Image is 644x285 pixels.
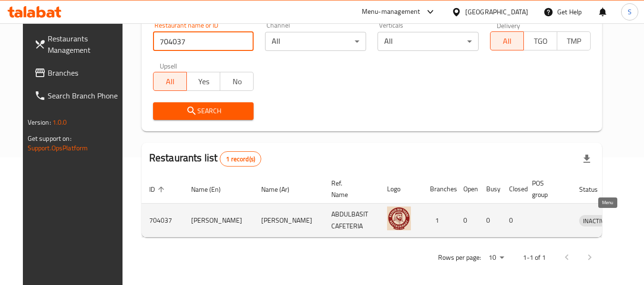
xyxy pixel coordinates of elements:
td: 0 [456,204,479,237]
div: Export file [575,147,598,170]
span: POS group [532,177,560,200]
span: Version: [28,116,51,128]
input: Search for restaurant name or ID.. [153,32,254,51]
a: Restaurants Management [27,27,131,61]
button: All [153,72,187,91]
span: INACTIVE [579,216,612,226]
td: ABDULBASIT CAFETERIA [324,204,379,237]
span: 1 record(s) [220,155,261,164]
span: Get support on: [28,132,72,145]
span: S [628,7,632,17]
span: TMP [561,34,587,48]
span: 1.0.0 [52,116,67,128]
td: 0 [479,204,501,237]
div: All [265,32,366,51]
label: Delivery [497,22,521,29]
img: Rashid Bin Thani [387,206,411,230]
span: Branches [48,67,123,79]
span: Restaurants Management [48,33,123,56]
span: TGO [528,34,553,48]
span: Search Branch Phone [48,90,123,101]
span: All [494,34,520,48]
a: Search Branch Phone [27,84,131,107]
a: Support.OpsPlatform [28,142,88,154]
td: 0 [501,204,524,237]
p: Rows per page: [438,252,481,264]
span: Name (En) [191,184,233,195]
a: Branches [27,61,131,84]
button: All [490,31,524,50]
button: No [220,72,254,91]
h2: Restaurants list [149,151,261,167]
th: Logo [379,175,422,204]
div: All [378,32,479,51]
button: Yes [186,72,220,91]
td: [PERSON_NAME] [184,204,254,237]
label: Upsell [160,62,177,69]
button: TGO [523,31,557,50]
p: 1-1 of 1 [523,252,546,264]
span: Status [579,184,610,195]
div: [GEOGRAPHIC_DATA] [465,7,528,17]
div: Rows per page: [485,251,508,265]
td: 704037 [142,204,184,237]
div: Menu-management [362,6,420,18]
span: Name (Ar) [261,184,302,195]
span: No [224,75,250,88]
span: Yes [191,75,216,88]
span: Ref. Name [331,177,368,200]
td: 1 [422,204,456,237]
button: Search [153,102,254,120]
td: [PERSON_NAME] [254,204,324,237]
th: Closed [501,175,524,204]
span: ID [149,184,167,195]
th: Busy [479,175,501,204]
th: Branches [422,175,456,204]
th: Open [456,175,479,204]
span: Search [161,105,246,117]
div: Total records count [220,151,261,167]
span: All [157,75,183,88]
button: TMP [557,31,591,50]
